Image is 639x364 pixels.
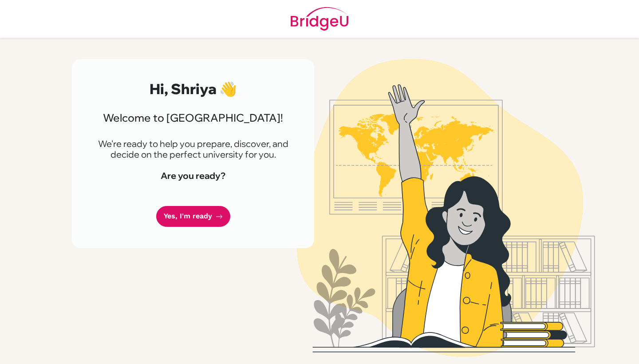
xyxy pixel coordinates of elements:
h2: Hi, Shriya 👋 [93,80,293,97]
p: We're ready to help you prepare, discover, and decide on the perfect university for you. [93,138,293,160]
h3: Welcome to [GEOGRAPHIC_DATA]! [93,111,293,124]
h4: Are you ready? [93,170,293,181]
a: Yes, I'm ready [156,206,230,227]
